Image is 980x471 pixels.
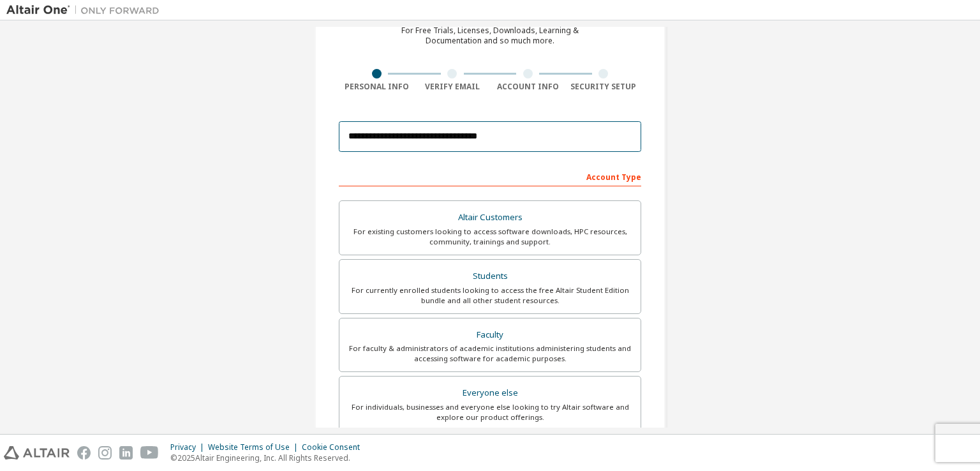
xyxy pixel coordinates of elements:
[302,442,367,452] div: Cookie Consent
[140,446,159,460] img: youtube.svg
[119,446,133,460] img: linkedin.svg
[347,402,633,422] div: For individuals, businesses and everyone else looking to try Altair software and explore our prod...
[347,343,633,364] div: For faculty & administrators of academic institutions administering students and accessing softwa...
[339,166,641,186] div: Account Type
[98,446,112,460] img: instagram.svg
[208,442,302,452] div: Website Terms of Use
[170,442,208,452] div: Privacy
[401,26,579,46] div: For Free Trials, Licenses, Downloads, Learning & Documentation and so much more.
[339,82,415,92] div: Personal Info
[6,4,166,17] img: Altair One
[347,326,633,344] div: Faculty
[347,285,633,306] div: For currently enrolled students looking to access the free Altair Student Edition bundle and all ...
[347,227,633,247] div: For existing customers looking to access software downloads, HPC resources, community, trainings ...
[170,452,367,463] p: © 2025 Altair Engineering, Inc. All Rights Reserved.
[415,82,491,92] div: Verify Email
[490,82,566,92] div: Account Info
[347,384,633,402] div: Everyone else
[347,209,633,227] div: Altair Customers
[77,446,91,460] img: facebook.svg
[566,82,642,92] div: Security Setup
[4,446,70,460] img: altair_logo.svg
[347,267,633,285] div: Students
